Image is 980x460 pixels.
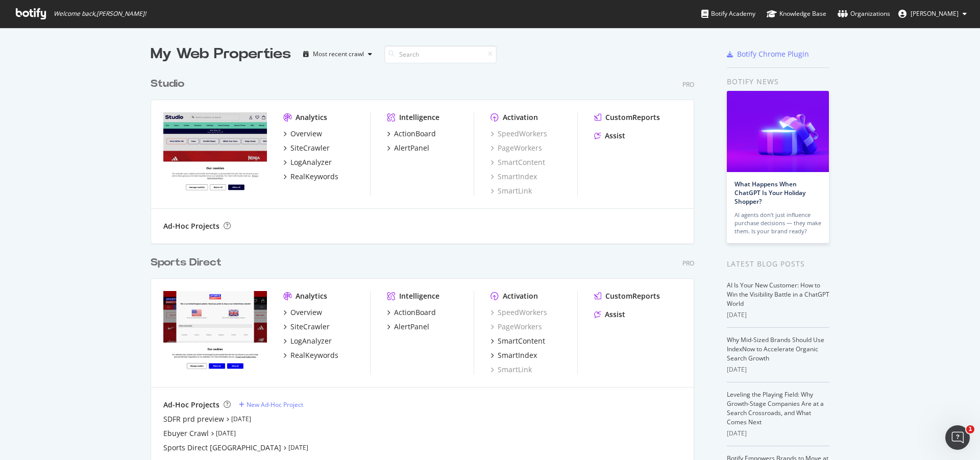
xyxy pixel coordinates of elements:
[727,335,824,362] a: Why Mid-Sized Brands Should Use IndexNow to Accelerate Organic Search Growth
[387,143,429,153] a: AlertPanel
[231,415,251,423] a: [DATE]
[290,143,330,153] div: SiteCrawler
[283,350,338,360] a: RealKeywords
[151,44,291,64] div: My Web Properties
[491,365,532,375] a: SmartLink
[394,322,429,332] div: AlertPanel
[727,390,824,426] a: Leveling the Playing Field: Why Growth-Stage Companies Are at a Search Crossroads, and What Comes...
[727,365,829,374] div: [DATE]
[594,291,660,301] a: CustomReports
[498,336,545,346] div: SmartContent
[734,180,805,206] a: What Happens When ChatGPT Is Your Holiday Shopper?
[296,112,327,123] div: Analytics
[727,258,829,270] div: Latest Blog Posts
[890,6,975,22] button: [PERSON_NAME]
[384,45,497,63] input: Search
[682,80,694,89] div: Pro
[283,172,338,182] a: RealKeywords
[491,336,545,346] a: SmartContent
[216,429,236,438] a: [DATE]
[163,443,281,453] a: Sports Direct [GEOGRAPHIC_DATA]
[605,291,660,301] div: CustomReports
[727,76,829,87] div: Botify news
[727,49,809,59] a: Botify Chrome Plugin
[594,112,660,123] a: CustomReports
[290,307,322,318] div: Overview
[151,255,222,270] div: Sports Direct
[283,307,322,318] a: Overview
[387,129,436,139] a: ActionBoard
[966,425,974,433] span: 1
[394,129,436,139] div: ActionBoard
[727,310,829,320] div: [DATE]
[283,143,330,153] a: SiteCrawler
[491,186,532,196] a: SmartLink
[283,157,332,167] a: LogAnalyzer
[491,143,542,153] a: PageWorkers
[727,281,829,308] a: AI Is Your New Customer: How to Win the Visibility Battle in a ChatGPT World
[911,9,959,18] span: Alex Keene
[605,112,660,123] div: CustomReports
[151,255,226,270] a: Sports Direct
[387,307,436,318] a: ActionBoard
[163,400,219,410] div: Ad-Hoc Projects
[498,350,537,360] div: SmartIndex
[394,307,436,318] div: ActionBoard
[727,429,829,438] div: [DATE]
[299,46,376,62] button: Most recent crawl
[290,172,338,182] div: RealKeywords
[399,291,439,301] div: Intelligence
[503,112,538,123] div: Activation
[387,322,429,332] a: AlertPanel
[399,112,439,123] div: Intelligence
[594,131,625,141] a: Assist
[767,9,826,19] div: Knowledge Base
[163,291,267,374] img: sportsdirect.com
[491,322,542,332] a: PageWorkers
[605,131,625,141] div: Assist
[701,9,755,19] div: Botify Academy
[288,443,308,452] a: [DATE]
[503,291,538,301] div: Activation
[247,400,303,409] div: New Ad-Hoc Project
[290,350,338,360] div: RealKeywords
[838,9,890,19] div: Organizations
[491,157,545,167] a: SmartContent
[491,172,537,182] a: SmartIndex
[491,129,547,139] a: SpeedWorkers
[163,112,267,195] img: studio.co.uk
[313,51,364,57] div: Most recent crawl
[734,211,821,235] div: AI agents don’t just influence purchase decisions — they make them. Is your brand ready?
[491,350,537,360] a: SmartIndex
[491,307,547,318] a: SpeedWorkers
[151,77,188,91] a: Studio
[54,10,146,18] span: Welcome back, [PERSON_NAME] !
[290,157,332,167] div: LogAnalyzer
[163,221,219,231] div: Ad-Hoc Projects
[605,309,625,320] div: Assist
[394,143,429,153] div: AlertPanel
[290,322,330,332] div: SiteCrawler
[239,400,303,409] a: New Ad-Hoc Project
[682,259,694,268] div: Pro
[737,49,809,59] div: Botify Chrome Plugin
[163,428,209,439] a: Ebuyer Crawl
[727,91,829,172] img: What Happens When ChatGPT Is Your Holiday Shopper?
[163,414,224,424] a: SDFR prd preview
[283,129,322,139] a: Overview
[296,291,327,301] div: Analytics
[290,129,322,139] div: Overview
[283,322,330,332] a: SiteCrawler
[283,336,332,346] a: LogAnalyzer
[945,425,970,450] iframe: Intercom live chat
